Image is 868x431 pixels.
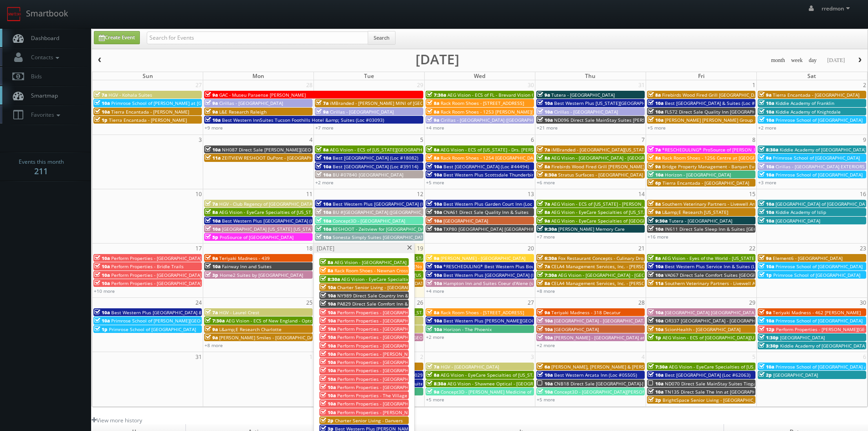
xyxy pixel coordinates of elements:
[648,163,661,170] span: 9a
[648,209,661,215] span: 9a
[648,280,663,286] span: 11a
[662,255,801,261] span: AEG Vision - Eyes of the World - [US_STATE][GEOGRAPHIC_DATA]
[205,92,218,98] span: 9a
[94,288,115,294] a: +10 more
[551,280,684,286] span: CELA4 Management Services, Inc. - [PERSON_NAME] Genesis
[333,201,448,207] span: Best Western Plus [GEOGRAPHIC_DATA] (Loc #62024)
[537,234,555,240] a: +7 more
[220,234,293,240] span: ProSource of [GEOGRAPHIC_DATA]
[222,117,384,123] span: Best Western InnSuites Tucson Foothills Hotel &amp; Suites (Loc #03093)
[320,317,336,324] span: 10a
[662,155,783,161] span: Rack Room Shoes - 1256 Centre at [GEOGRAPHIC_DATA]
[773,92,859,98] span: Tierra Encantada - [GEOGRAPHIC_DATA]
[558,255,653,261] span: Fox Restaurant Concepts - Culinary Dropout
[773,155,860,161] span: Primrose School of [GEOGRAPHIC_DATA]
[205,342,223,348] a: +8 more
[426,280,442,286] span: 10a
[205,272,218,278] span: 3p
[537,155,550,161] span: 8a
[334,267,440,274] span: Rack Room Shoes - Newnan Crossings (No Rush)
[537,255,557,261] span: 6:30a
[773,255,842,261] span: Element6 - [GEOGRAPHIC_DATA]
[26,111,62,119] span: Favorites
[776,171,863,178] span: Primrose School of [GEOGRAPHIC_DATA]
[441,363,499,370] span: HGV - [GEOGRAPHIC_DATA]
[537,280,550,286] span: 8a
[558,171,671,178] span: Stratus Surfaces - [GEOGRAPHIC_DATA] Slab Gallery
[537,201,550,207] span: 7a
[205,100,218,106] span: 9a
[648,218,668,224] span: 9:30a
[537,317,553,324] span: 10a
[759,109,774,115] span: 10a
[441,100,524,106] span: Rack Room Shoes - [STREET_ADDRESS]
[441,109,576,115] span: Rack Room Shoes - 1253 [PERSON_NAME][GEOGRAPHIC_DATA]
[426,109,439,115] span: 8a
[758,179,776,186] a: +3 more
[648,201,661,207] span: 8a
[776,263,863,270] span: Primrose School of [GEOGRAPHIC_DATA]
[94,31,140,44] a: Create Event
[226,317,393,324] span: AEG Vision - ECS of New England - OptomEyes Health – [GEOGRAPHIC_DATA]
[426,288,444,294] a: +4 more
[320,276,340,282] span: 8:30a
[776,317,863,324] span: Primrose School of [GEOGRAPHIC_DATA]
[537,209,550,215] span: 8a
[558,226,625,232] span: [PERSON_NAME] Memory Care
[537,171,557,178] span: 8:30a
[316,234,331,240] span: 10a
[537,218,550,224] span: 9a
[780,334,825,341] span: [GEOGRAPHIC_DATA]
[426,309,439,316] span: 8a
[94,92,107,98] span: 7a
[554,326,599,332] span: [GEOGRAPHIC_DATA]
[219,255,270,261] span: Teriyaki Madness - 439
[443,163,529,170] span: Best [GEOGRAPHIC_DATA] (Loc #44494)
[773,272,860,278] span: Primrose School of [GEOGRAPHIC_DATA]
[222,218,338,224] span: Best Western Plus [GEOGRAPHIC_DATA] (Loc #48184)
[648,92,661,98] span: 8a
[773,309,861,316] span: Teriyaki Madness - 462 [PERSON_NAME]
[330,146,441,153] span: AEG Vision - ECS of [US_STATE][GEOGRAPHIC_DATA]
[426,363,439,370] span: 7a
[426,263,442,270] span: 10a
[205,201,218,207] span: 7a
[648,146,661,153] span: 7a
[647,125,666,131] a: +5 more
[759,343,779,349] span: 3:30p
[822,5,853,12] span: rredmon
[759,92,771,98] span: 9a
[426,209,442,215] span: 10a
[219,209,444,215] span: AEG Vision - EyeCare Specialties of [US_STATE] - [PERSON_NAME] Eyecare Associates - [PERSON_NAME]
[316,100,329,106] span: 7a
[648,272,663,278] span: 10a
[333,155,418,161] span: Best [GEOGRAPHIC_DATA] (Loc #18082)
[316,109,329,115] span: 9a
[111,309,247,316] span: Best Western Plus [GEOGRAPHIC_DATA] & Suites (Loc #45093)
[320,343,336,349] span: 10a
[662,163,766,170] span: Bridge Property Management - Banyan Everton
[665,309,755,316] span: [GEOGRAPHIC_DATA] [GEOGRAPHIC_DATA]
[94,317,110,324] span: 10a
[648,117,663,123] span: 10a
[759,146,778,153] span: 8:30a
[94,309,110,316] span: 10a
[648,363,668,370] span: 7:30a
[647,234,668,240] a: +16 more
[205,117,221,123] span: 10a
[26,73,42,80] span: Bids
[147,31,368,44] input: Search for Events
[758,125,776,131] a: +2 more
[443,317,678,324] span: Best Western Plus [PERSON_NAME][GEOGRAPHIC_DATA]/[PERSON_NAME][GEOGRAPHIC_DATA] (Loc #10397)
[219,201,313,207] span: HGV - Club Regency of [GEOGRAPHIC_DATA]
[426,171,442,178] span: 10a
[776,218,820,224] span: [GEOGRAPHIC_DATA]
[26,34,59,42] span: Dashboard
[537,117,553,123] span: 10a
[554,334,666,341] span: [PERSON_NAME] - [GEOGRAPHIC_DATA] at Heritage
[7,7,21,21] img: smartbook-logo.png
[443,272,559,278] span: Best Western Plus [GEOGRAPHIC_DATA] (Loc #11187)
[316,163,331,170] span: 10a
[665,317,774,324] span: OR337 [GEOGRAPHIC_DATA] - [GEOGRAPHIC_DATA]
[316,226,331,232] span: 10a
